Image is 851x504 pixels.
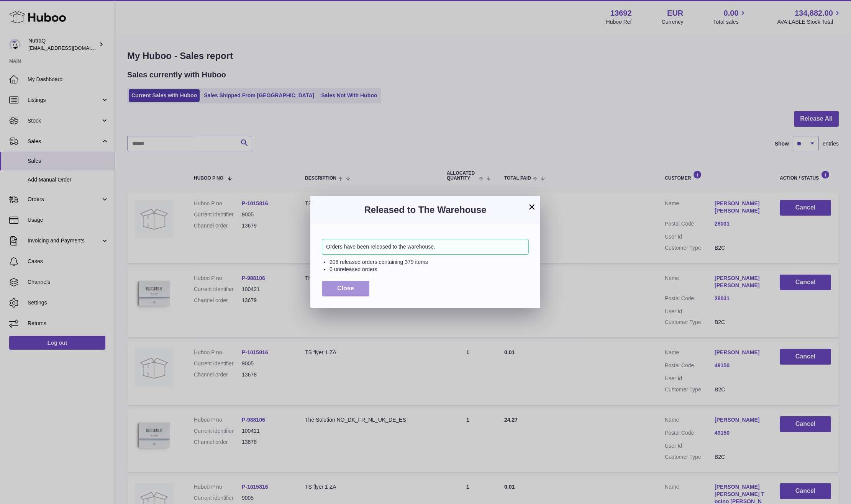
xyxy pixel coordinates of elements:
[322,204,529,216] h3: Released to The Warehouse
[330,259,529,266] li: 206 released orders containing 379 items
[337,285,354,291] span: Close
[527,202,536,211] button: ×
[330,266,529,273] li: 0 unreleased orders
[322,281,369,296] button: Close
[322,239,529,255] div: Orders have been released to the warehouse.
